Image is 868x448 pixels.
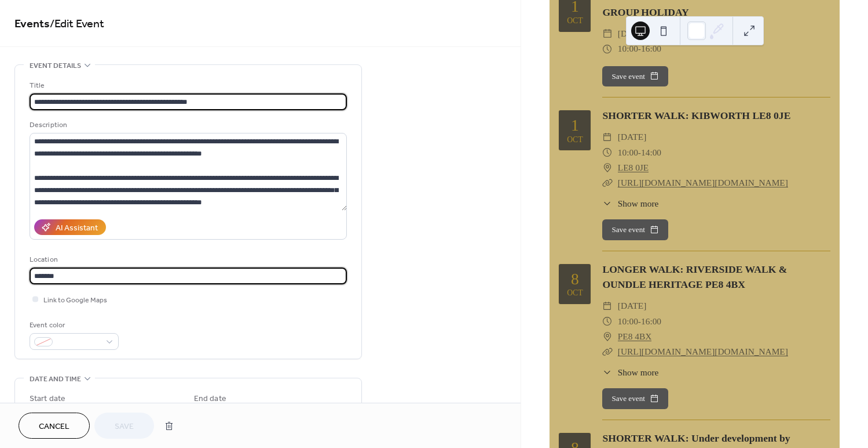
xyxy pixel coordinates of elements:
div: ​ [602,41,613,56]
span: 10:00 [618,41,638,56]
span: [DATE] [618,129,647,144]
a: [URL][DOMAIN_NAME][DOMAIN_NAME] [618,346,788,356]
div: ​ [602,175,613,190]
button: ​Show more [602,197,658,210]
div: ​ [602,145,613,160]
span: Event details [30,60,81,72]
span: / Edit Event [50,13,104,35]
div: Oct [567,17,583,25]
button: AI Assistant [34,219,106,235]
a: LE8 0JE [618,160,649,175]
span: - [638,145,641,160]
button: Cancel [19,413,90,439]
div: ​ [602,197,613,210]
a: Events [14,13,50,35]
span: Show more [618,366,659,379]
span: [DATE] [618,26,647,41]
span: Show more [618,197,659,210]
div: ​ [602,366,613,379]
span: 10:00 [618,314,638,329]
div: ​ [602,314,613,329]
div: ​ [602,344,613,359]
a: [URL][DOMAIN_NAME][DOMAIN_NAME] [618,178,788,187]
span: [DATE] [618,298,647,313]
div: ​ [602,298,613,313]
div: End date [194,393,226,405]
span: 16:00 [641,41,661,56]
div: Event color [30,319,116,331]
div: ​ [602,129,613,144]
span: - [638,41,641,56]
div: AI Assistant [56,222,98,234]
div: 1 [571,117,579,133]
a: LONGER WALK: RIVERSIDE WALK & OUNDLE HERITAGE PE8 4BX [602,263,787,290]
span: Cancel [39,421,69,433]
div: ​ [602,160,613,175]
button: Save event [602,66,668,87]
button: ​Show more [602,366,658,379]
span: 10:00 [618,145,638,160]
span: - [638,314,641,329]
a: SHORTER WALK: KIBWORTH LE8 0JE [602,110,790,121]
button: Save event [602,388,668,409]
div: Title [30,80,345,92]
div: Location [30,254,345,266]
a: PE8 4BX [618,329,652,344]
div: ​ [602,26,613,41]
span: Date and time [30,373,81,385]
span: 16:00 [641,314,661,329]
div: Start date [30,393,65,405]
div: Oct [567,136,583,144]
div: Description [30,119,345,131]
div: ​ [602,329,613,344]
span: 14:00 [641,145,661,160]
div: Oct [567,289,583,297]
span: Link to Google Maps [43,294,107,306]
button: Save event [602,219,668,240]
div: 8 [571,271,579,287]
